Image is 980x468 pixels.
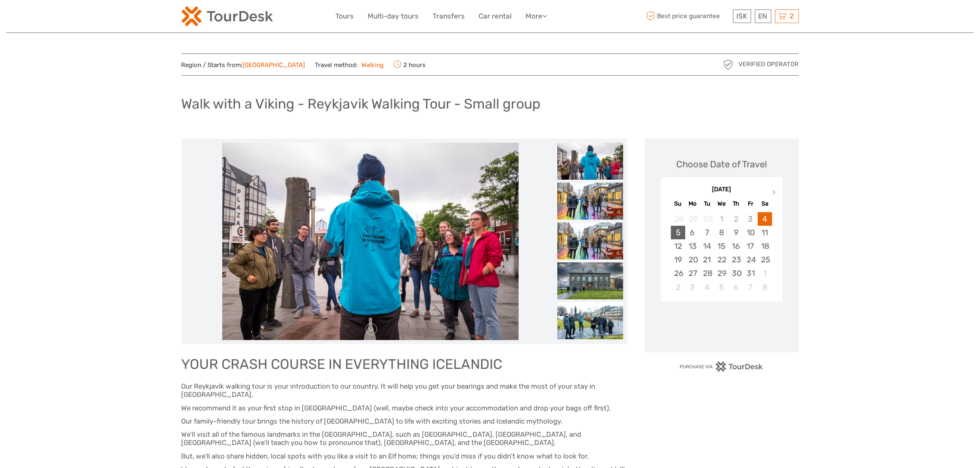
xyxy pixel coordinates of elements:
button: Open LiveChat chat widget [95,13,105,23]
div: EN [755,9,771,23]
div: Choose Tuesday, October 21st, 2025 [700,253,714,266]
span: We’ll visit all of the famous landmarks in the [GEOGRAPHIC_DATA], such as [GEOGRAPHIC_DATA], [GEO... [182,430,582,447]
div: Choose Friday, November 7th, 2025 [743,280,758,294]
span: YOUR CRASH COURSE IN EVERYTHING ICELANDIC [182,356,503,372]
div: Choose Wednesday, October 29th, 2025 [714,266,729,280]
div: Choose Tuesday, October 14th, 2025 [700,239,714,253]
div: Choose Monday, November 3rd, 2025 [685,280,700,294]
span: Region / Starts from: [182,61,305,70]
img: PurchaseViaTourDesk.png [680,361,763,372]
div: [DATE] [661,185,782,194]
div: Choose Sunday, October 5th, 2025 [671,226,685,239]
div: Choose Sunday, October 12th, 2025 [671,239,685,253]
div: Choose Wednesday, October 15th, 2025 [714,239,729,253]
a: Tours [336,10,354,22]
span: 2 [789,12,795,20]
a: Car rental [479,10,512,22]
span: But, we’ll also share hidden, local spots with you like a visit to an Elf home; things you’d miss... [182,452,589,460]
div: Choose Thursday, October 9th, 2025 [729,226,743,239]
div: Choose Saturday, November 8th, 2025 [758,280,772,294]
p: We're away right now. Please check back later! [12,14,93,21]
div: Choose Sunday, November 2nd, 2025 [671,280,685,294]
div: Sa [758,198,772,209]
div: Choose Monday, October 20th, 2025 [685,253,700,266]
div: Choose Saturday, October 25th, 2025 [758,253,772,266]
div: Choose Date of Travel [676,158,767,171]
img: 120-15d4194f-c635-41b9-a512-a3cb382bfb57_logo_small.png [182,6,273,26]
div: Su [671,198,685,209]
button: Next Month [768,188,782,201]
img: 64b835d76683435992849f1ab1d21ce1_slider_thumbnail.png [557,183,623,220]
div: Th [729,198,743,209]
div: Choose Saturday, October 18th, 2025 [758,239,772,253]
img: 93f6fc1511ec49b3be82f50bce16c3f2_slider_thumbnail.jpeg [557,222,623,259]
div: Choose Friday, October 10th, 2025 [743,226,758,239]
div: Choose Tuesday, October 7th, 2025 [700,226,714,239]
div: Choose Tuesday, October 28th, 2025 [700,266,714,280]
div: Choose Thursday, November 6th, 2025 [729,280,743,294]
div: Choose Sunday, October 26th, 2025 [671,266,685,280]
div: Mo [685,198,700,209]
div: Choose Tuesday, November 4th, 2025 [700,280,714,294]
div: Not available Wednesday, October 1st, 2025 [714,212,729,226]
div: Choose Saturday, October 11th, 2025 [758,226,772,239]
span: We recommend it as your first stop in [GEOGRAPHIC_DATA] (well, maybe check into your accommodatio... [182,404,611,412]
div: Not available Thursday, October 2nd, 2025 [729,212,743,226]
div: Choose Friday, October 24th, 2025 [743,253,758,266]
img: 6bbeee2ae4e547ec8aff83e33d796179_slider_thumbnail.jpeg [557,262,623,299]
div: Choose Thursday, October 16th, 2025 [729,239,743,253]
img: 0d81f0cc352044b3876c457159b4cacb_slider_thumbnail.jpeg [557,143,623,180]
div: Choose Thursday, October 30th, 2025 [729,266,743,280]
div: Choose Wednesday, October 8th, 2025 [714,226,729,239]
div: Choose Saturday, November 1st, 2025 [758,266,772,280]
span: Travel method: [315,59,384,70]
a: Transfers [433,10,465,22]
img: 0d81f0cc352044b3876c457159b4cacb_main_slider.jpeg [222,143,519,340]
div: Not available Monday, September 29th, 2025 [685,212,700,226]
div: month 2025-10 [663,212,780,294]
div: Loading... [719,323,724,328]
div: We [714,198,729,209]
a: [GEOGRAPHIC_DATA] [243,61,305,69]
div: Choose Friday, October 31st, 2025 [743,266,758,280]
div: Choose Monday, October 6th, 2025 [685,226,700,239]
div: Not available Sunday, September 28th, 2025 [671,212,685,226]
img: verified_operator_grey_128.png [722,58,735,71]
div: Not available Friday, October 3rd, 2025 [743,212,758,226]
h1: Walk with a Viking - Reykjavik Walking Tour - Small group [182,95,541,112]
div: Choose Saturday, October 4th, 2025 [758,212,772,226]
img: 3e6dfc606ca5461589edc71683a17c79_slider_thumbnail.jpeg [557,302,623,339]
div: Choose Sunday, October 19th, 2025 [671,253,685,266]
span: ISK [737,12,747,20]
div: Not available Tuesday, September 30th, 2025 [700,212,714,226]
div: Choose Thursday, October 23rd, 2025 [729,253,743,266]
div: Fr [743,198,758,209]
span: Our family-friendly tour brings the history of [GEOGRAPHIC_DATA] to life with exciting stories an... [182,417,563,425]
div: Choose Wednesday, October 22nd, 2025 [714,253,729,266]
div: Tu [700,198,714,209]
a: Walking [358,61,384,69]
div: Choose Friday, October 17th, 2025 [743,239,758,253]
span: 2 hours [393,59,426,70]
span: Our Reykjavik walking tour is your introduction to our country. It will help you get your bearing... [182,382,596,398]
span: Best price guarantee [645,9,731,23]
div: Choose Wednesday, November 5th, 2025 [714,280,729,294]
div: Choose Monday, October 13th, 2025 [685,239,700,253]
a: More [526,10,547,22]
div: Choose Monday, October 27th, 2025 [685,266,700,280]
span: Verified Operator [739,60,799,69]
a: Multi-day tours [368,10,419,22]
